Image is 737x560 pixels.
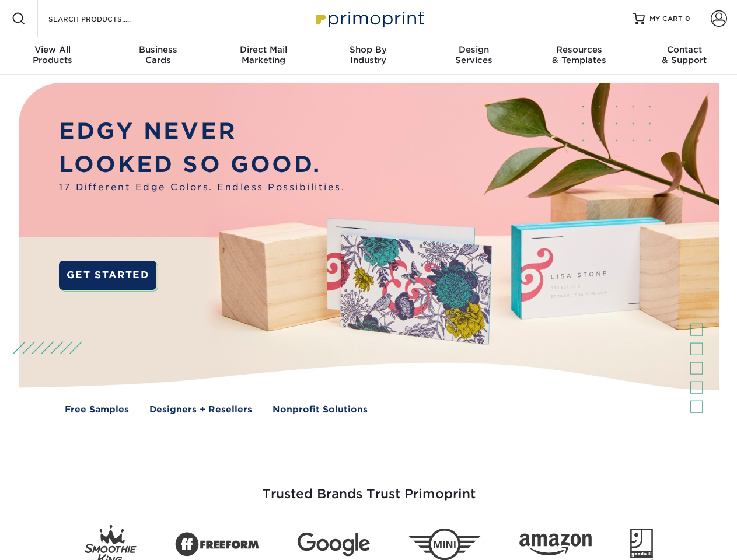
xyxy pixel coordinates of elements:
span: 0 [685,15,690,23]
a: DesignServices [421,37,526,75]
h3: Trusted Brands Trust Primoprint [27,459,710,516]
span: Contact [632,44,737,55]
span: Business [105,44,210,55]
p: EDGY NEVER [59,115,345,148]
input: SEARCH PRODUCTS..... [47,12,161,26]
a: Contact& Support [632,37,737,75]
a: Shop ByIndustry [316,37,421,75]
img: Google [298,533,370,556]
span: Design [421,44,526,55]
a: Free Samples [65,403,129,416]
a: BusinessCards [105,37,210,75]
a: GET STARTED [59,261,156,290]
span: Resources [526,44,631,55]
div: Services [421,44,526,65]
a: Resources& Templates [526,37,631,75]
span: Shop By [316,44,421,55]
img: Primoprint [310,6,427,31]
a: Nonprofit Solutions [273,403,368,416]
div: Industry [316,44,421,65]
div: & Templates [526,44,631,65]
div: & Support [632,44,737,65]
span: 17 Different Edge Colors. Endless Possibilities. [59,181,345,194]
div: Marketing [211,44,316,65]
img: Goodwill [630,528,653,560]
img: Amazon [519,534,592,556]
span: Direct Mail [211,44,316,55]
div: Cards [105,44,210,65]
span: MY CART [649,14,683,24]
a: Direct MailMarketing [211,37,316,75]
a: Designers + Resellers [149,403,252,416]
p: LOOKED SO GOOD. [59,148,345,181]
